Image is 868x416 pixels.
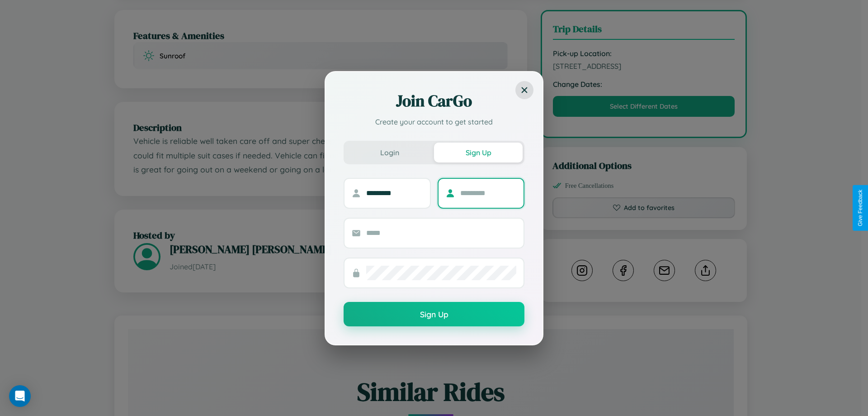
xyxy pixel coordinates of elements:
p: Create your account to get started [344,116,524,127]
button: Sign Up [344,302,524,326]
h2: Join CarGo [344,90,524,112]
button: Sign Up [434,143,523,163]
div: Give Feedback [857,190,863,226]
button: Login [345,143,434,163]
div: Open Intercom Messenger [9,385,31,407]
